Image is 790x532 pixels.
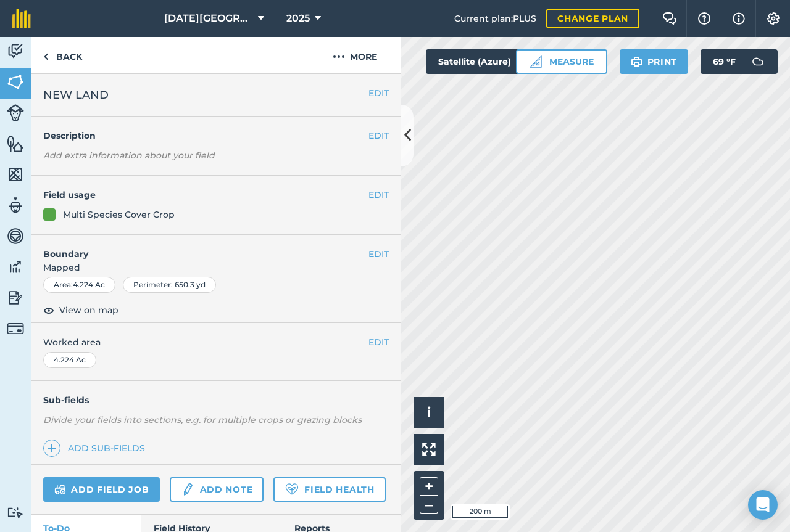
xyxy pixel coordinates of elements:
[170,477,264,502] a: Add note
[123,277,216,293] div: Perimeter : 650.3 yd
[748,490,778,520] div: Open Intercom Messenger
[7,42,24,60] img: svg+xml;base64,PD94bWwgdmVyc2lvbj0iMS4wIiBlbmNvZGluZz0idXRmLTgiPz4KPCEtLSBHZW5lcmF0b3I6IEFkb2JlIE...
[766,12,781,25] img: A cog icon
[427,404,431,420] span: i
[746,49,770,74] img: svg+xml;base64,PD94bWwgdmVyc2lvbj0iMS4wIiBlbmNvZGluZz0idXRmLTgiPz4KPCEtLSBHZW5lcmF0b3I6IEFkb2JlIE...
[43,150,215,161] em: Add extra information about your field
[43,86,109,104] span: NEW LAND
[48,441,56,456] img: svg+xml;base64,PHN2ZyB4bWxucz0iaHR0cDovL3d3dy53My5vcmcvMjAwMC9zdmciIHdpZHRoPSIxNCIgaGVpZ2h0PSIyNC...
[273,477,385,502] a: Field Health
[7,196,24,215] img: svg+xml;base64,PD94bWwgdmVyc2lvbj0iMS4wIiBlbmNvZGluZz0idXRmLTgiPz4KPCEtLSBHZW5lcmF0b3I6IEFkb2JlIE...
[43,352,96,368] div: 4.224 Ac
[43,188,368,202] h4: Field usage
[7,258,24,276] img: svg+xml;base64,PD94bWwgdmVyc2lvbj0iMS4wIiBlbmNvZGluZz0idXRmLTgiPz4KPCEtLSBHZW5lcmF0b3I6IEFkb2JlIE...
[454,12,536,25] span: Current plan : PLUS
[368,247,389,261] button: EDIT
[309,37,401,73] button: More
[368,86,389,100] button: EDIT
[7,104,24,121] img: svg+xml;base64,PD94bWwgdmVyc2lvbj0iMS4wIiBlbmNvZGluZz0idXRmLTgiPz4KPCEtLSBHZW5lcmF0b3I6IEFkb2JlIE...
[516,49,607,74] button: Measure
[12,9,31,28] img: fieldmargin Logo
[368,188,389,202] button: EDIT
[286,11,310,26] span: 2025
[368,335,389,349] button: EDIT
[7,165,24,184] img: svg+xml;base64,PHN2ZyB4bWxucz0iaHR0cDovL3d3dy53My5vcmcvMjAwMC9zdmciIHdpZHRoPSI1NiIgaGVpZ2h0PSI2MC...
[7,73,24,91] img: svg+xml;base64,PHN2ZyB4bWxucz0iaHR0cDovL3d3dy53My5vcmcvMjAwMC9zdmciIHdpZHRoPSI1NiIgaGVpZ2h0PSI2MC...
[31,235,368,261] h4: Boundary
[701,49,778,74] button: 69 °F
[426,49,544,74] button: Satellite (Azure)
[546,9,639,28] a: Change plan
[697,12,712,25] img: A question mark icon
[43,277,115,293] div: Area : 4.224 Ac
[164,11,253,26] span: [DATE][GEOGRAPHIC_DATA]
[63,208,175,221] div: Multi Species Cover Crop
[7,289,24,307] img: svg+xml;base64,PD94bWwgdmVyc2lvbj0iMS4wIiBlbmNvZGluZz0idXRmLTgiPz4KPCEtLSBHZW5lcmF0b3I6IEFkb2JlIE...
[333,49,345,64] img: svg+xml;base64,PHN2ZyB4bWxucz0iaHR0cDovL3d3dy53My5vcmcvMjAwMC9zdmciIHdpZHRoPSIyMCIgaGVpZ2h0PSIyNC...
[43,440,150,457] a: Add sub-fields
[7,507,24,518] img: svg+xml;base64,PD94bWwgdmVyc2lvbj0iMS4wIiBlbmNvZGluZz0idXRmLTgiPz4KPCEtLSBHZW5lcmF0b3I6IEFkb2JlIE...
[420,496,438,514] button: –
[368,129,389,142] button: EDIT
[7,320,24,337] img: svg+xml;base64,PD94bWwgdmVyc2lvbj0iMS4wIiBlbmNvZGluZz0idXRmLTgiPz4KPCEtLSBHZW5lcmF0b3I6IEFkb2JlIE...
[414,397,444,428] button: i
[43,414,362,425] em: Divide your fields into sections, e.g. for multiple crops or grazing blocks
[31,261,401,274] span: Mapped
[713,49,736,74] span: 69 ° F
[43,335,389,349] span: Worked area
[422,443,436,456] img: Four arrows, one pointing top left, one top right, one bottom right and the last bottom left
[7,134,24,153] img: svg+xml;base64,PHN2ZyB4bWxucz0iaHR0cDovL3d3dy53My5vcmcvMjAwMC9zdmciIHdpZHRoPSI1NiIgaGVpZ2h0PSI2MC...
[59,303,118,317] span: View on map
[43,49,49,64] img: svg+xml;base64,PHN2ZyB4bWxucz0iaHR0cDovL3d3dy53My5vcmcvMjAwMC9zdmciIHdpZHRoPSI5IiBoZWlnaHQ9IjI0Ii...
[733,11,745,26] img: svg+xml;base64,PHN2ZyB4bWxucz0iaHR0cDovL3d3dy53My5vcmcvMjAwMC9zdmciIHdpZHRoPSIxNyIgaGVpZ2h0PSIxNy...
[54,482,66,497] img: svg+xml;base64,PD94bWwgdmVyc2lvbj0iMS4wIiBlbmNvZGluZz0idXRmLTgiPz4KPCEtLSBHZW5lcmF0b3I6IEFkb2JlIE...
[420,477,438,496] button: +
[662,12,677,25] img: Two speech bubbles overlapping with the left bubble in the forefront
[43,477,160,502] a: Add field job
[631,54,642,69] img: svg+xml;base64,PHN2ZyB4bWxucz0iaHR0cDovL3d3dy53My5vcmcvMjAwMC9zdmciIHdpZHRoPSIxOSIgaGVpZ2h0PSIyNC...
[620,49,689,74] button: Print
[43,129,389,142] h4: Description
[7,227,24,245] img: svg+xml;base64,PD94bWwgdmVyc2lvbj0iMS4wIiBlbmNvZGluZz0idXRmLTgiPz4KPCEtLSBHZW5lcmF0b3I6IEFkb2JlIE...
[530,55,542,68] img: Ruler icon
[31,37,94,73] a: Back
[43,303,118,317] button: View on map
[181,482,194,497] img: svg+xml;base64,PD94bWwgdmVyc2lvbj0iMS4wIiBlbmNvZGluZz0idXRmLTgiPz4KPCEtLSBHZW5lcmF0b3I6IEFkb2JlIE...
[43,303,54,317] img: svg+xml;base64,PHN2ZyB4bWxucz0iaHR0cDovL3d3dy53My5vcmcvMjAwMC9zdmciIHdpZHRoPSIxOCIgaGVpZ2h0PSIyNC...
[31,393,401,407] h4: Sub-fields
